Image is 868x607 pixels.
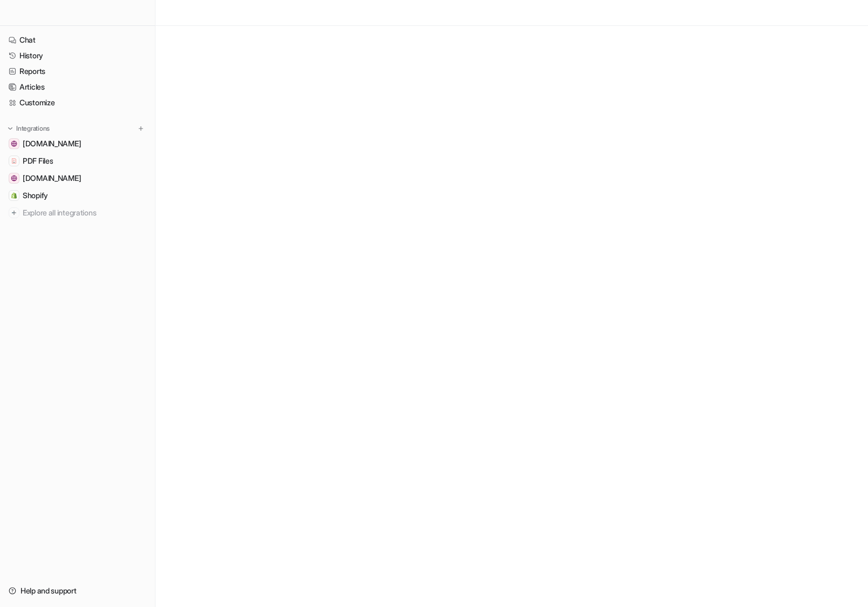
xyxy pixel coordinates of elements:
[11,158,17,164] img: PDF Files
[4,583,151,598] a: Help and support
[137,125,145,132] img: menu_add.svg
[4,188,151,203] a: ShopifyShopify
[23,190,48,201] span: Shopify
[6,125,14,132] img: expand menu
[16,124,50,133] p: Integrations
[4,123,53,134] button: Integrations
[11,140,17,147] img: www.lioninox.com
[4,95,151,110] a: Customize
[4,79,151,95] a: Articles
[11,175,17,181] img: handwashbasin.com
[4,171,151,186] a: handwashbasin.com[DOMAIN_NAME]
[23,138,81,149] span: [DOMAIN_NAME]
[23,173,81,184] span: [DOMAIN_NAME]
[4,48,151,63] a: History
[9,207,19,218] img: explore all integrations
[4,64,151,79] a: Reports
[4,136,151,151] a: www.lioninox.com[DOMAIN_NAME]
[23,156,53,166] span: PDF Files
[4,32,151,48] a: Chat
[23,204,146,221] span: Explore all integrations
[11,192,17,199] img: Shopify
[4,205,151,220] a: Explore all integrations
[4,153,151,168] a: PDF FilesPDF Files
